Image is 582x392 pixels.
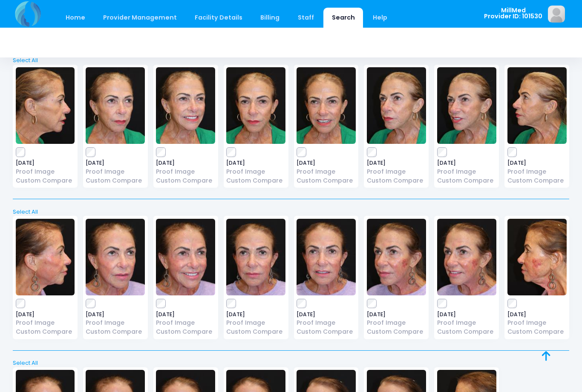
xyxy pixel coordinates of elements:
span: [DATE] [507,312,567,317]
a: Custom Compare [16,176,75,185]
a: Custom Compare [226,176,285,185]
a: Custom Compare [437,327,496,336]
img: image [226,219,285,295]
a: Proof Image [86,318,145,327]
a: Custom Compare [86,176,145,185]
span: [DATE] [297,312,356,317]
a: Help [365,8,396,28]
a: Proof Image [507,167,567,176]
span: [DATE] [156,160,215,166]
img: image [367,67,426,144]
span: [DATE] [297,160,356,166]
span: [DATE] [226,312,285,317]
a: Provider Management [95,8,185,28]
img: image [548,6,565,23]
a: Home [57,8,93,28]
img: image [437,219,496,295]
span: [DATE] [16,312,75,317]
a: Proof Image [437,167,496,176]
a: Custom Compare [297,176,356,185]
span: [DATE] [16,160,75,166]
img: image [367,219,426,295]
img: image [297,219,356,295]
a: Proof Image [226,167,285,176]
img: image [226,67,285,144]
span: [DATE] [367,160,426,166]
a: Custom Compare [86,327,145,336]
img: image [437,67,496,144]
span: [DATE] [437,160,496,166]
a: Select All [10,208,572,216]
a: Proof Image [156,318,215,327]
a: Proof Image [156,167,215,176]
a: Custom Compare [507,327,567,336]
a: Custom Compare [437,176,496,185]
a: Proof Image [16,318,75,327]
img: image [156,219,215,295]
img: image [86,219,145,295]
a: Staff [289,8,322,28]
a: Facility Details [187,8,251,28]
img: image [507,67,567,144]
a: Proof Image [437,318,496,327]
img: image [16,67,75,144]
img: image [507,219,567,295]
a: Proof Image [297,167,356,176]
span: [DATE] [226,160,285,166]
span: [DATE] [437,312,496,317]
a: Custom Compare [367,327,426,336]
a: Proof Image [367,318,426,327]
a: Proof Image [226,318,285,327]
a: Custom Compare [156,176,215,185]
a: Proof Image [367,167,426,176]
span: [DATE] [367,312,426,317]
a: Select All [10,359,572,367]
img: image [86,67,145,144]
a: Search [323,8,363,28]
a: Custom Compare [367,176,426,185]
a: Billing [252,8,288,28]
span: [DATE] [86,160,145,166]
a: Proof Image [507,318,567,327]
span: MillMed Provider ID: 101530 [484,7,542,20]
span: [DATE] [507,160,567,166]
a: Custom Compare [297,327,356,336]
a: Custom Compare [16,327,75,336]
span: [DATE] [156,312,215,317]
a: Custom Compare [226,327,285,336]
img: image [16,219,75,295]
a: Custom Compare [156,327,215,336]
a: Select All [10,56,572,65]
a: Proof Image [86,167,145,176]
a: Proof Image [297,318,356,327]
a: Proof Image [16,167,75,176]
a: Custom Compare [507,176,567,185]
span: [DATE] [86,312,145,317]
img: image [156,67,215,144]
img: image [297,67,356,144]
